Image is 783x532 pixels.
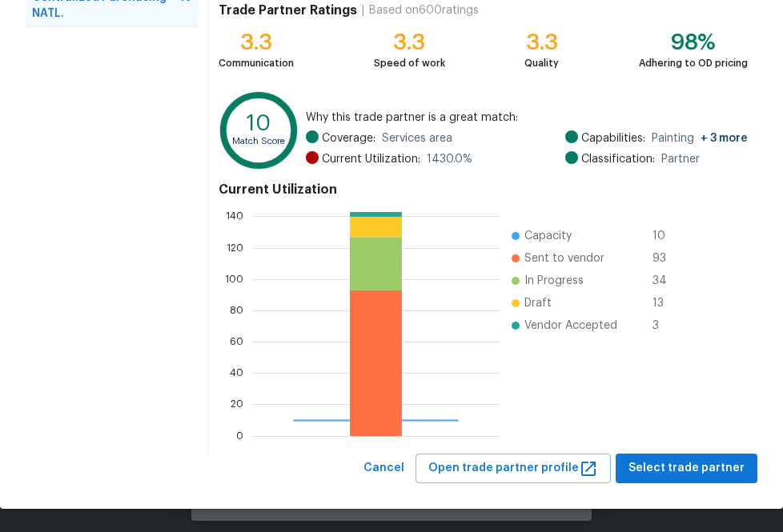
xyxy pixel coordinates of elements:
[369,2,479,18] div: Based on 600 ratings
[357,2,369,18] div: |
[219,2,357,18] h4: Trade Partner Ratings
[226,274,244,284] text: 100
[231,306,244,315] text: 80
[652,250,678,266] span: 93
[231,369,244,378] text: 40
[322,151,420,167] span: Current Utilization:
[581,130,645,146] span: Capabilities:
[639,55,748,71] div: Adhering to OD pricing
[219,182,748,198] h4: Current Utilization
[306,110,748,126] span: Why this trade partner is a great match:
[652,273,678,289] span: 34
[382,130,452,146] span: Services area
[427,151,472,167] span: 1430.0 %
[363,458,404,478] span: Cancel
[231,400,244,410] text: 20
[652,228,678,244] span: 10
[628,458,745,478] span: Select trade partner
[524,250,604,266] span: Sent to vendor
[416,454,611,483] button: Open trade partner profile
[639,34,748,50] div: 98%
[661,151,700,167] span: Partner
[227,212,244,222] text: 140
[237,431,244,441] text: 0
[524,273,584,289] span: In Progress
[357,454,411,483] button: Cancel
[524,228,572,244] span: Capacity
[524,55,559,71] div: Quality
[524,34,559,50] div: 3.3
[581,151,655,167] span: Classification:
[524,318,617,334] span: Vendor Accepted
[374,55,445,71] div: Speed of work
[374,34,445,50] div: 3.3
[227,243,244,253] text: 120
[701,133,748,144] span: + 3 more
[616,454,757,483] button: Select trade partner
[652,130,748,146] span: Painting
[322,130,375,146] span: Coverage:
[428,458,598,478] span: Open trade partner profile
[233,137,286,146] text: Match Score
[652,318,678,334] span: 3
[524,295,552,311] span: Draft
[231,337,244,346] text: 60
[247,112,271,134] text: 10
[652,295,678,311] span: 13
[219,55,294,71] div: Communication
[219,34,294,50] div: 3.3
